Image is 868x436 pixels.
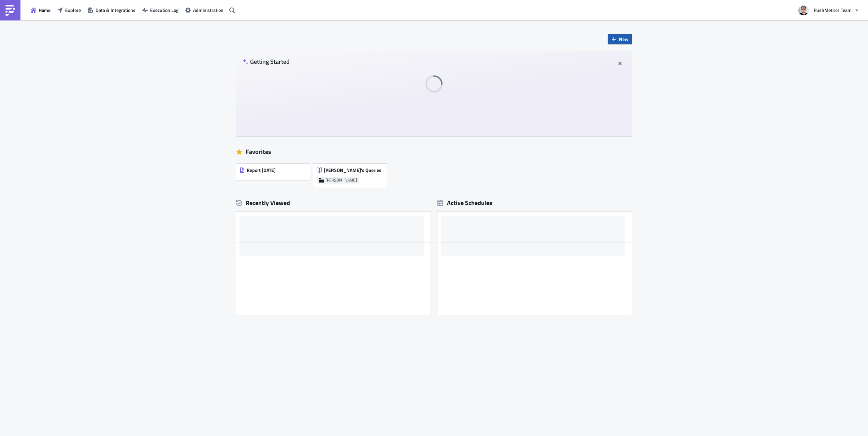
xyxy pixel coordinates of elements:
[236,147,632,157] div: Favorites
[814,6,852,14] span: PushMetrics Team
[619,35,628,43] span: New
[84,5,139,15] button: Data & Integrations
[798,4,809,16] img: Avatar
[54,5,84,15] button: Explore
[236,198,431,208] div: Recently Viewed
[139,5,182,15] button: Execution Log
[794,3,863,18] button: PushMetrics Team
[243,58,290,65] h4: Getting Started
[324,167,381,173] span: [PERSON_NAME]'s Queries
[437,199,492,207] div: Active Schedules
[608,34,632,44] button: New
[27,5,54,15] button: Home
[247,167,276,173] span: Report [DATE]
[5,5,16,16] img: PushMetrics
[150,6,178,14] span: Execution Log
[325,177,357,183] span: [PERSON_NAME]
[236,160,313,188] a: Report [DATE]
[65,6,81,14] span: Explore
[96,6,135,14] span: Data & Integrations
[39,6,50,14] span: Home
[182,5,227,15] button: Administration
[313,160,390,188] a: [PERSON_NAME]'s Queries[PERSON_NAME]
[193,6,223,14] span: Administration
